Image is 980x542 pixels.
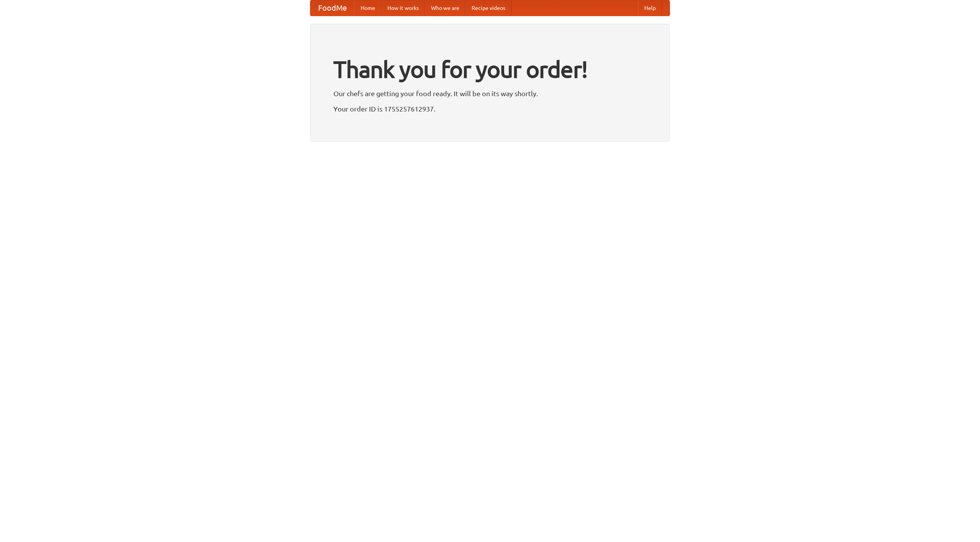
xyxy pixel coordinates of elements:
a: Recipe videos [465,0,511,16]
p: Our chefs are getting your food ready. It will be on its way shortly. [333,88,647,99]
h1: Thank you for your order! [333,51,647,88]
p: Your order ID is 1755257612937. [333,103,647,115]
a: Help [638,0,662,16]
a: Home [354,0,381,16]
a: How it works [381,0,425,16]
a: FoodMe [310,0,354,16]
a: Who we are [425,0,465,16]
